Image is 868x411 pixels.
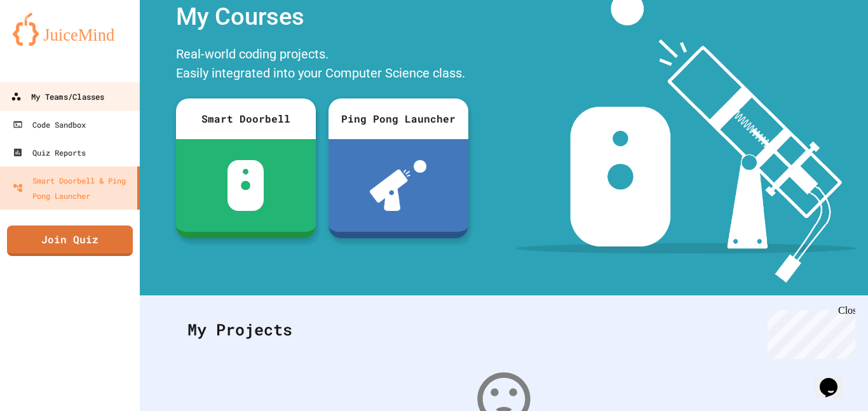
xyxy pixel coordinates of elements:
[176,98,316,139] div: Smart Doorbell
[329,98,468,139] div: Ping Pong Launcher
[815,360,855,398] iframe: chat widget
[7,226,133,256] a: Join Quiz
[13,117,86,132] div: Code Sandbox
[175,305,833,354] div: My Projects
[227,160,264,211] img: sdb-white.svg
[11,89,104,105] div: My Teams/Classes
[13,13,127,46] img: logo-orange.svg
[763,305,855,359] iframe: chat widget
[5,5,88,81] div: Chat with us now!Close
[370,160,426,211] img: ppl-with-ball.png
[13,145,86,160] div: Quiz Reports
[170,41,475,89] div: Real-world coding projects. Easily integrated into your Computer Science class.
[13,173,132,203] div: Smart Doorbell & Ping Pong Launcher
